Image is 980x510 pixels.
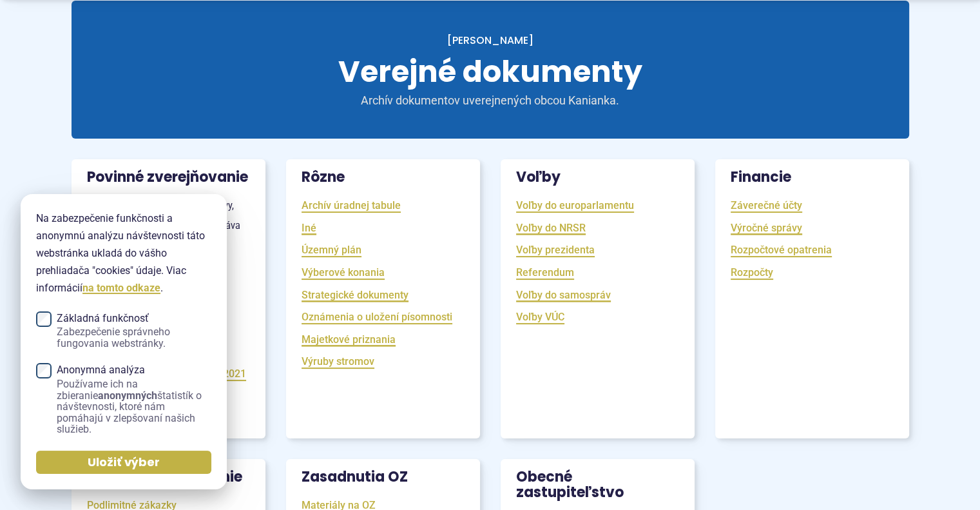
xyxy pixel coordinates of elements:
[57,313,211,349] span: Základná funkčnosť
[98,389,157,402] strong: anonymných
[57,364,211,435] span: Anonymná analýza
[516,198,634,213] a: Voľby do europarlamentu
[36,451,211,474] button: Uložiť výber
[302,332,396,347] a: Majetkové priznania
[516,242,595,257] a: Voľby prezidenta
[516,221,586,235] a: Voľby do NRSR
[82,282,160,294] a: na tomto odkaze
[302,288,408,302] a: Strategické dokumenty
[57,378,211,435] span: Používame ich na zbieranie štatistík o návštevnosti, ktoré nám pomáhajú v zlepšovaní našich služieb.
[302,309,452,324] a: Oznámenia o uložení písomnosti
[302,354,374,369] a: Výruby stromov
[57,326,211,349] span: Zabezpečenie správneho fungovania webstránky.
[338,51,642,92] span: Verejné dokumenty
[447,33,533,48] a: [PERSON_NAME]
[36,363,52,378] input: Anonymná analýzaPoužívame ich na zbieranieanonymnýchštatistík o návštevnosti, ktoré nám pomáhajú ...
[516,309,564,324] a: Voľby VÚC
[87,366,246,381] a: Nájomné zmluvy pred rokom 2021
[516,288,611,302] a: Voľby do samospráv
[731,198,802,213] a: Záverečné účty
[36,311,52,327] input: Základná funkčnosťZabezpečenie správneho fungovania webstránky.
[286,459,480,495] h3: Zasadnutia OZ
[501,159,695,195] h3: Voľby
[731,242,832,257] a: Rozpočtové opatrenia
[302,242,361,257] a: Územný plán
[731,221,802,235] a: Výročné správy
[302,221,316,235] a: Iné
[88,455,160,470] span: Uložiť výber
[302,198,401,213] a: Archív úradnej tabule
[336,93,645,108] p: Archív dokumentov uverejnených obcou Kanianka.
[516,265,574,280] a: Referendum
[302,265,385,280] a: Výberové konania
[731,265,773,280] a: Rozpočty
[36,210,211,297] p: Na zabezpečenie funkčnosti a anonymnú analýzu návštevnosti táto webstránka ukladá do vášho prehli...
[286,159,480,195] h3: Rôzne
[72,159,265,195] h3: Povinné zverejňovanie
[715,159,909,195] h3: Financie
